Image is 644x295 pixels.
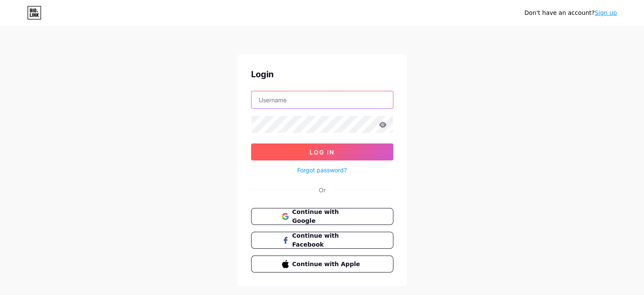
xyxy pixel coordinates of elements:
[251,232,393,249] button: Continue with Facebook
[251,68,393,81] div: Login
[594,9,617,16] a: Sign up
[251,143,393,160] button: Log In
[292,231,362,249] span: Continue with Facebook
[252,91,393,108] input: Username
[297,166,347,174] a: Forgot password?
[524,8,617,17] div: Don't have an account?
[292,208,362,225] span: Continue with Google
[251,208,393,225] button: Continue with Google
[319,185,326,194] div: Or
[251,256,393,273] button: Continue with Apple
[292,260,362,269] span: Continue with Apple
[310,149,334,156] span: Log In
